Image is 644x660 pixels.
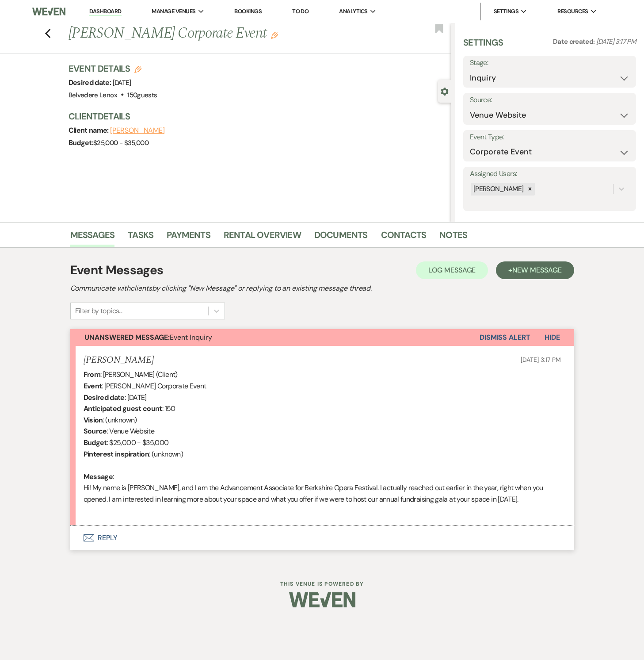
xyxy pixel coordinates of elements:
[128,228,153,247] a: Tasks
[69,78,113,87] span: Desired date:
[84,449,149,459] b: Pinterest inspiration
[470,94,629,107] label: Source:
[69,23,371,44] h1: [PERSON_NAME] Corporate Event
[93,138,149,147] span: $25,000 - $35,000
[84,393,125,402] b: Desired date
[113,78,131,87] span: [DATE]
[512,265,561,275] span: New Message
[292,8,309,15] a: To Do
[84,415,103,425] b: Vision
[494,7,519,16] span: Settings
[416,261,488,279] button: Log Message
[530,329,574,346] button: Hide
[224,228,301,247] a: Rental Overview
[32,2,65,21] img: Weven Logo
[70,283,574,294] h2: Communicate with clients by clicking "New Message" or replying to an existing message thread.
[70,261,164,280] h1: Event Messages
[69,138,94,147] span: Budget:
[553,37,596,46] span: Date created:
[471,183,525,196] div: [PERSON_NAME]
[75,306,122,316] div: Filter by topics...
[84,370,100,379] b: From
[521,356,560,364] span: [DATE] 3:17 PM
[463,36,503,56] h3: Settings
[480,329,530,346] button: Dismiss Alert
[84,404,162,413] b: Anticipated guest count
[84,426,107,436] b: Source
[439,228,467,247] a: Notes
[441,87,449,95] button: Close lead details
[470,168,629,180] label: Assigned Users:
[69,62,157,75] h3: Event Details
[84,355,154,366] h5: [PERSON_NAME]
[557,7,588,16] span: Resources
[470,131,629,144] label: Event Type:
[428,265,476,275] span: Log Message
[271,31,278,39] button: Edit
[314,228,368,247] a: Documents
[84,381,102,391] b: Event
[339,7,367,16] span: Analytics
[545,333,560,342] span: Hide
[84,472,113,481] b: Message
[69,126,111,135] span: Client name:
[496,261,574,279] button: +New Message
[381,228,427,247] a: Contacts
[127,91,157,100] span: 150 guests
[110,127,165,134] button: [PERSON_NAME]
[84,333,212,342] span: Event Inquiry
[70,228,115,247] a: Messages
[69,91,117,100] span: Belvedere Lenox
[167,228,210,247] a: Payments
[289,584,355,615] img: Weven Logo
[152,7,195,16] span: Manage Venues
[89,8,121,16] a: Dashboard
[596,37,636,46] span: [DATE] 3:17 PM
[69,110,442,123] h3: Client Details
[234,8,262,15] a: Bookings
[84,333,170,342] strong: Unanswered Message:
[70,526,574,550] button: Reply
[84,369,561,516] div: : [PERSON_NAME] (Client) : [PERSON_NAME] Corporate Event : [DATE] : 150 : (unknown) : Venue Websi...
[70,329,480,346] button: Unanswered Message:Event Inquiry
[470,57,629,69] label: Stage:
[84,438,107,447] b: Budget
